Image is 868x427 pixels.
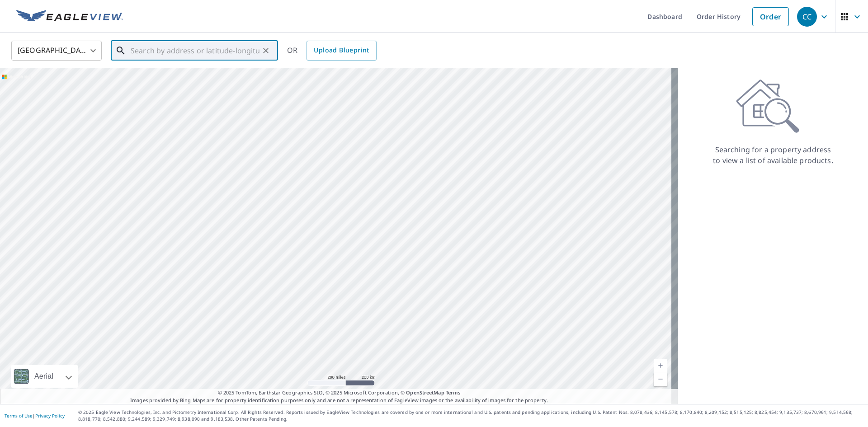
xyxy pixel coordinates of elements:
[712,144,834,166] p: Searching for a property address to view a list of available products.
[287,41,377,61] div: OR
[654,372,667,386] a: Current Level 5, Zoom Out
[797,7,817,27] div: CC
[131,38,259,63] input: Search by address or latitude-longitude
[78,409,863,422] p: © 2025 Eagle View Technologies, Inc. and Pictometry International Corp. All Rights Reserved. Repo...
[752,7,789,26] a: Order
[16,10,123,23] img: EV Logo
[314,45,369,56] span: Upload Blueprint
[406,389,444,396] a: OpenStreetMap
[11,38,102,63] div: [GEOGRAPHIC_DATA]
[259,44,272,57] button: Clear
[218,389,461,397] span: © 2025 TomTom, Earthstar Geographics SIO, © 2025 Microsoft Corporation, ©
[11,365,78,388] div: Aerial
[446,389,461,396] a: Terms
[35,413,65,419] a: Privacy Policy
[32,365,56,388] div: Aerial
[5,413,65,418] p: |
[5,413,33,419] a: Terms of Use
[654,359,667,372] a: Current Level 5, Zoom In
[307,41,376,61] a: Upload Blueprint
